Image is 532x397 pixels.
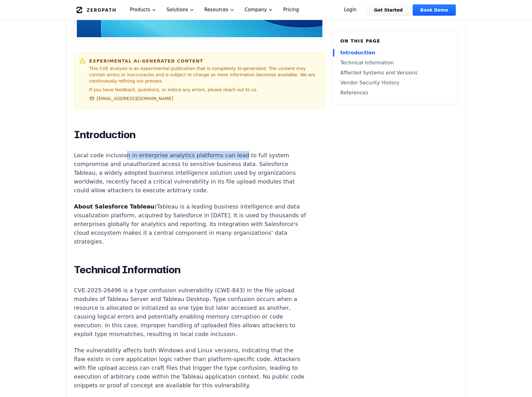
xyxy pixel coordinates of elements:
h6: On this page [341,38,450,44]
p: If you have feedback, questions, or notice any errors, please reach out to us. [89,87,320,93]
p: Local code inclusion in enterprise analytics platforms can lead to full system compromise and una... [74,151,306,195]
a: Book Demo [413,4,455,16]
a: Technical Information [341,59,450,67]
p: CVE-2025-26496 is a type confusion vulnerability (CWE-843) in the file upload modules of Tableau ... [74,286,306,339]
p: Tableau is a leading business intelligence and data visualization platform, acquired by Salesforc... [74,202,306,246]
p: This CVE analysis is an experimental publication that is completely AI-generated. The content may... [89,65,320,84]
a: Introduction [341,49,450,57]
a: Affected Systems and Versions [341,69,450,77]
p: The vulnerability affects both Windows and Linux versions, indicating that the flaw exists in cor... [74,346,306,390]
h6: Experimental AI-Generated Content [89,58,320,64]
h2: Technical Information [74,264,306,276]
h2: Introduction [74,128,306,141]
a: References [341,89,450,97]
a: [EMAIL_ADDRESS][DOMAIN_NAME] [89,95,173,102]
a: Vendor Security History [341,79,450,87]
a: Get Started [366,4,410,16]
a: Login [336,4,364,16]
strong: About Salesforce Tableau: [74,203,157,210]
